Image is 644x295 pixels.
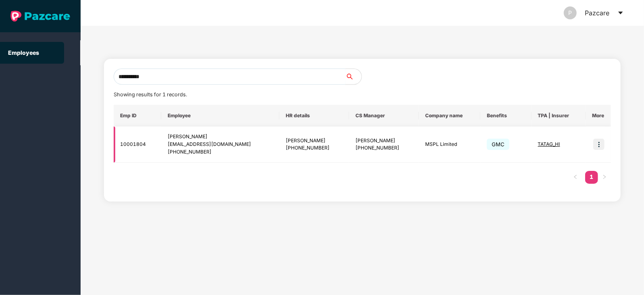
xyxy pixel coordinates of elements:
[602,175,607,179] span: right
[168,148,273,156] div: [PHONE_NUMBER]
[349,105,419,127] th: CS Manager
[114,91,187,98] span: Showing results for 1 records.
[286,137,343,145] div: [PERSON_NAME]
[593,139,605,150] img: icon
[345,69,362,85] button: search
[569,171,582,184] button: left
[480,105,531,127] th: Benefits
[355,144,412,152] div: [PHONE_NUMBER]
[573,175,578,179] span: left
[114,105,161,127] th: Emp ID
[168,141,273,148] div: [EMAIL_ADDRESS][DOMAIN_NAME]
[286,144,343,152] div: [PHONE_NUMBER]
[598,171,611,184] li: Next Page
[586,105,611,127] th: More
[279,105,349,127] th: HR details
[355,137,412,145] div: [PERSON_NAME]
[8,49,39,56] a: Employees
[114,127,161,163] td: 10001804
[419,127,480,163] td: MSPL Limited
[168,133,273,141] div: [PERSON_NAME]
[569,6,572,19] span: P
[538,141,560,147] span: TATAG_HI
[487,139,509,150] span: GMC
[419,105,480,127] th: Company name
[585,171,598,183] a: 1
[585,171,598,184] li: 1
[617,10,624,16] span: caret-down
[345,73,361,80] span: search
[569,171,582,184] li: Previous Page
[161,105,279,127] th: Employee
[532,105,586,127] th: TPA | Insurer
[598,171,611,184] button: right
